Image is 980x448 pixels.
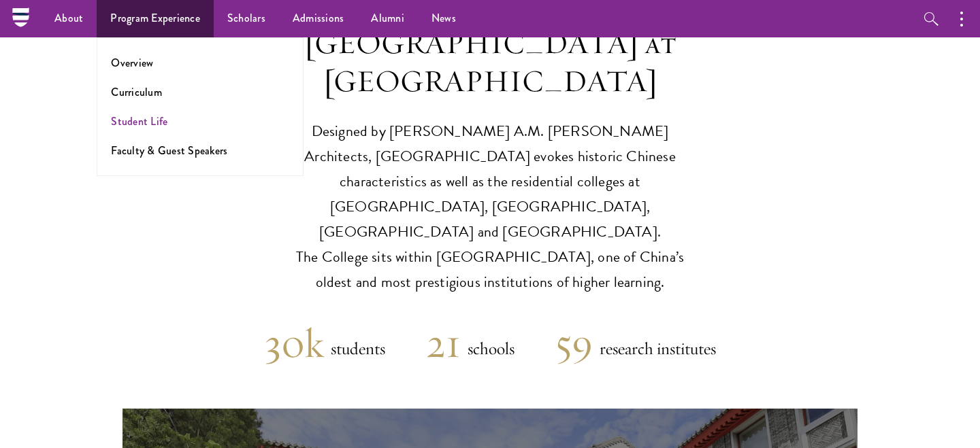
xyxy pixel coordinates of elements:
a: Student Life [111,114,167,129]
h5: students [324,335,385,362]
h2: 59 [555,319,593,368]
a: Curriculum [111,84,162,100]
p: Designed by [PERSON_NAME] A.M. [PERSON_NAME] Architects, [GEOGRAPHIC_DATA] evokes historic Chines... [279,119,701,295]
h5: schools [461,335,514,362]
h3: [GEOGRAPHIC_DATA] at [GEOGRAPHIC_DATA] [279,24,701,101]
h2: 21 [426,319,461,368]
h2: 30k [265,319,324,368]
h5: research institutes [593,335,716,362]
a: Faculty & Guest Speakers [111,143,227,158]
a: Overview [111,55,153,71]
